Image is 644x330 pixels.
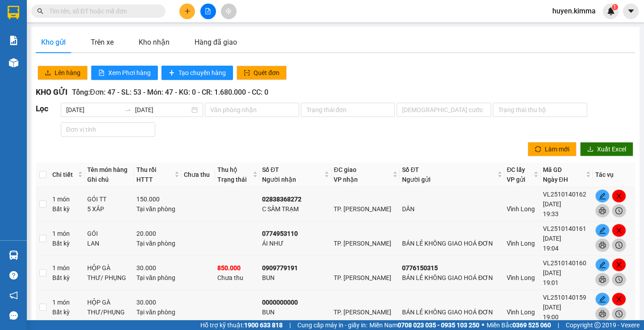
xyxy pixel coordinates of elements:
button: edit [595,292,610,306]
span: Mã GD [543,166,562,173]
strong: 0369 525 060 [513,322,551,329]
span: Tạo chuyến hàng [178,68,226,78]
div: Trên xe [91,37,114,48]
span: Thu hộ [217,166,237,173]
span: swap-right [124,106,131,113]
span: TP. [PERSON_NAME] [334,274,391,281]
span: TP. [PERSON_NAME] [334,205,391,213]
div: VL2510140159 [543,292,591,302]
div: VL2510140160 [543,258,591,268]
div: Tên món hàng Ghi chú [87,165,132,184]
span: BÁN LẺ KHÔNG GIAO HOÁ ĐƠN [402,240,493,247]
span: TP. [PERSON_NAME] [334,240,391,247]
span: 19:01 [543,279,559,286]
span: 850.000 [217,264,241,272]
span: 19:04 [543,245,559,252]
span: aim [225,8,232,14]
span: upload [45,70,51,77]
img: warehouse-icon [9,58,18,67]
div: Hàng đã giao [195,37,237,48]
span: 19:33 [543,210,559,217]
span: VP gửi [507,176,525,183]
button: clock-circle [612,273,626,286]
span: 150.000 [136,196,160,203]
span: question-circle [9,271,18,280]
span: Tổng: Đơn: 47 - SL: 53 - Món: 47 - KG: 0 - CR: 1.680.000 - CC: 0 [72,88,268,96]
img: solution-icon [9,36,18,45]
span: clock-circle [612,276,626,283]
button: edit [595,189,610,203]
div: Chưa thu [184,170,213,180]
span: 20.000 [136,230,156,237]
span: DÂN [402,205,415,213]
span: BUN [262,309,275,316]
span: search [37,8,43,14]
button: plus [179,4,195,19]
div: VL2510140161 [543,224,591,234]
b: 02838368272 [262,196,301,203]
span: ĐC lấy [507,166,525,173]
span: printer [596,242,609,249]
div: Kho gửi [41,37,66,48]
span: 30.000 [136,264,156,272]
span: Số ĐT [262,166,279,173]
span: Miền Bắc [487,320,551,330]
span: BÁN LẺ KHÔNG GIAO HOÁ ĐƠN [402,274,493,281]
span: Chưa thu [217,274,243,281]
span: [DATE] [543,269,561,276]
button: scanQuét đơn [237,66,287,80]
span: download [587,146,593,153]
strong: 0708 023 035 - 0935 103 250 [398,322,479,329]
button: clock-circle [612,238,626,252]
span: LAN [87,240,99,247]
span: clock-circle [612,207,626,214]
span: edit [596,227,609,234]
span: sync [535,146,541,153]
button: clock-circle [612,204,626,217]
span: Chi tiết [52,170,76,180]
span: caret-down [627,7,635,15]
div: VL2510140162 [543,189,591,199]
button: caret-down [623,4,639,19]
button: file-add [200,4,216,19]
img: icon-new-feature [607,7,615,15]
div: 1 món [52,194,83,214]
span: THƯ/ PHỤNG [87,274,126,281]
b: 0000000000 [262,299,298,306]
input: Ngày kết thúc [135,105,190,115]
button: syncLàm mới [528,142,576,156]
span: Tại văn phòng [136,205,175,213]
span: message [9,311,18,320]
span: Trạng thái [217,176,247,183]
button: uploadLên hàng [38,66,88,80]
span: notification [9,291,18,300]
input: Tìm tên, số ĐT hoặc mã đơn [49,6,155,16]
span: ⚪️ [482,323,484,327]
button: close [612,258,626,272]
span: Vĩnh Long [507,240,535,247]
span: Cung cấp máy in - giấy in: [297,320,367,330]
span: | [558,320,559,330]
span: huyen.kimma [545,5,603,17]
span: edit [596,296,609,303]
span: plus [169,70,175,77]
div: Kho nhận [139,37,169,48]
span: printer [596,276,609,283]
span: Vĩnh Long [507,309,535,316]
span: Bất kỳ [52,240,70,247]
button: plusTạo chuyến hàng [161,66,233,80]
button: clock-circle [612,307,626,321]
span: 5 XÂP [87,205,104,213]
button: printer [595,238,610,252]
span: HỘP GÀ [87,264,110,272]
span: Bất kỳ [52,274,70,281]
span: edit [596,261,609,268]
span: printer [596,207,609,214]
span: clock-circle [612,310,626,317]
button: printer [595,204,610,217]
span: GÓI [87,230,98,237]
sup: 1 [612,4,618,10]
span: copyright [594,322,601,328]
span: close [612,296,626,303]
span: file-add [205,8,211,14]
